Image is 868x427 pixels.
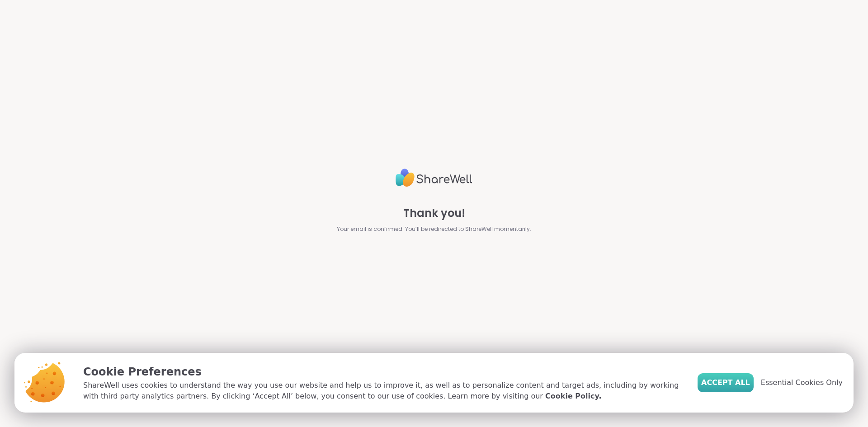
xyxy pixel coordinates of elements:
[761,377,843,388] span: Essential Cookies Only
[701,377,750,388] span: Accept All
[83,364,683,380] p: Cookie Preferences
[698,373,754,392] button: Accept All
[337,225,531,233] span: Your email is confirmed. You’ll be redirected to ShareWell momentarily.
[545,391,601,402] a: Cookie Policy.
[83,380,683,402] p: ShareWell uses cookies to understand the way you use our website and help us to improve it, as we...
[396,165,472,191] img: ShareWell Logo
[403,205,465,221] span: Thank you!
